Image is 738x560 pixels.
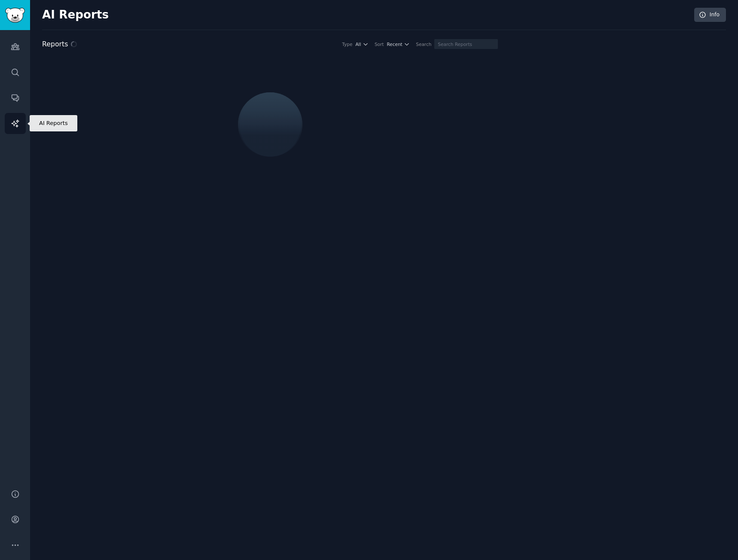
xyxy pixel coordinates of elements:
a: Info [694,8,726,22]
div: Type [342,41,352,47]
input: Search Reports [434,39,498,49]
h2: AI Reports [42,8,109,22]
button: All [355,41,369,47]
button: Recent [387,41,410,47]
h2: Reports [42,39,68,50]
span: All [355,41,361,47]
span: Recent [387,41,402,47]
div: Sort [375,41,384,47]
div: Search [416,41,431,47]
img: GummySearch logo [5,8,25,23]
